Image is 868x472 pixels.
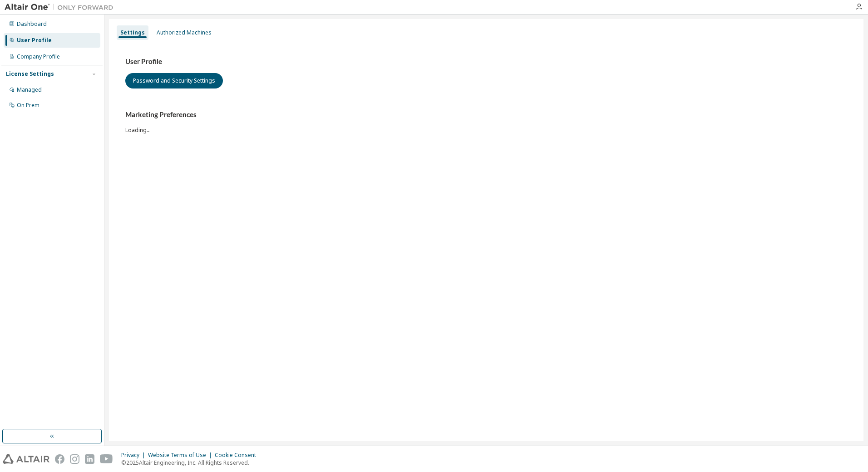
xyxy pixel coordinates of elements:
[125,57,847,66] h3: User Profile
[157,29,212,36] div: Authorized Machines
[17,20,47,28] div: Dashboard
[17,53,60,60] div: Company Profile
[125,110,847,119] h3: Marketing Preferences
[125,73,223,88] button: Password and Security Settings
[85,454,94,464] img: linkedin.svg
[5,3,118,12] img: Altair One
[100,454,113,464] img: youtube.svg
[6,70,54,78] div: License Settings
[70,454,79,464] img: instagram.svg
[17,102,39,109] div: On Prem
[125,110,847,133] div: Loading...
[148,452,215,459] div: Website Terms of Use
[17,37,52,44] div: User Profile
[120,29,145,36] div: Settings
[17,86,42,93] div: Managed
[121,452,148,459] div: Privacy
[55,454,64,464] img: facebook.svg
[3,454,49,464] img: altair_logo.svg
[215,452,261,459] div: Cookie Consent
[121,459,261,467] p: © 2025 Altair Engineering, Inc. All Rights Reserved.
